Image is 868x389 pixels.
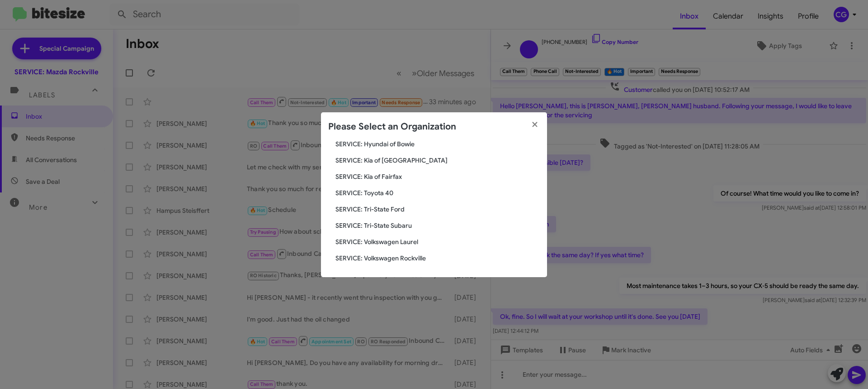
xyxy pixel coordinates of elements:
span: SERVICE: Kia of Fairfax [335,172,540,181]
span: SERVICE: Tri-State Ford [335,205,540,214]
span: SERVICE: Hyundai of Bowie [335,139,540,149]
h2: Please Select an Organization [328,120,456,134]
span: SERVICE: Kia of [GEOGRAPHIC_DATA] [335,156,540,165]
span: SERVICE: Volkswagen Rockville [335,254,540,263]
span: SERVICE: Toyota 40 [335,188,540,197]
span: SERVICE: Tri-State Subaru [335,221,540,230]
span: SERVICE: Volkswagen Laurel [335,237,540,246]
